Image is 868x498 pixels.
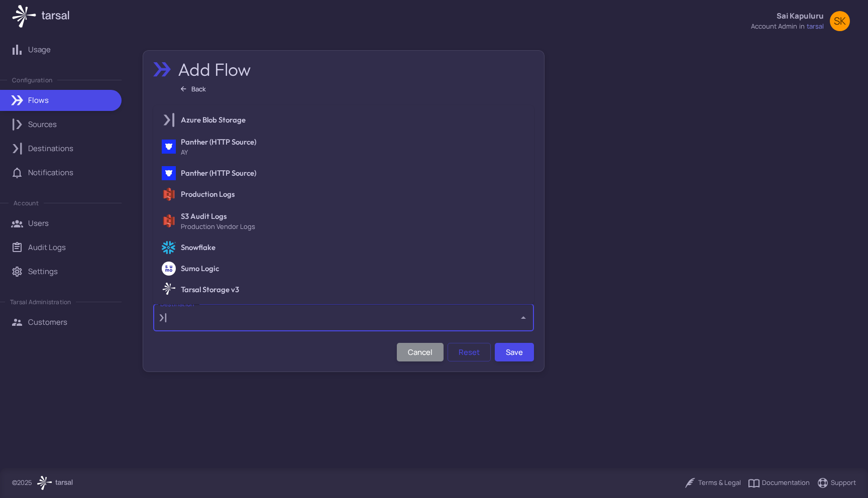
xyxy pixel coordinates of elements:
a: Support [817,477,856,489]
h6: S3 Audit Logs [181,211,526,222]
button: Reset [448,343,491,361]
span: Production Vendor Logs [181,222,526,231]
p: Usage [28,44,51,55]
p: Flows [28,95,49,106]
p: Sai Kapuluru [777,11,824,22]
img: Tarsal Lake [162,283,176,297]
p: Customers [28,317,67,328]
img: AWS S3 [162,187,176,201]
img: Panther (HTTP Source) [162,140,176,154]
h6: Production Logs [181,189,526,200]
span: AY [181,148,526,157]
h6: Snowflake [181,242,526,253]
p: Destinations [28,143,73,154]
p: Audit Logs [28,242,66,253]
p: Configuration [12,76,52,84]
div: account admin [751,22,797,32]
p: Notifications [28,167,73,178]
p: Sources [28,119,57,130]
p: Account [14,199,38,207]
h6: Panther (HTTP Source) [181,137,526,148]
img: Snowflake [162,240,176,255]
button: Sai Kapuluruaccount adminintarsalSK [745,7,856,36]
span: in [799,22,805,32]
img: Panther (HTTP Source) [162,166,176,180]
h2: Add Flow [178,59,253,80]
span: SK [834,16,846,26]
button: Back [176,82,210,95]
label: Destination [160,300,198,309]
img: AWS S3 [162,214,176,228]
h6: Sumo Logic [181,263,526,274]
button: Save [495,343,534,361]
p: Users [28,218,49,229]
h6: Tarsal Storage v3 [181,284,526,295]
h6: Azure Blob Storage [181,114,526,126]
span: tarsal [807,22,824,32]
p: © 2025 [12,478,32,488]
h6: Panther (HTTP Source) [181,168,526,179]
p: Settings [28,266,58,277]
img: Sumo Logic [162,262,176,276]
button: Close [516,311,530,325]
a: Documentation [748,477,810,489]
a: Terms & Legal [684,477,741,489]
p: Tarsal Administration [10,298,71,306]
button: Cancel [397,343,444,361]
